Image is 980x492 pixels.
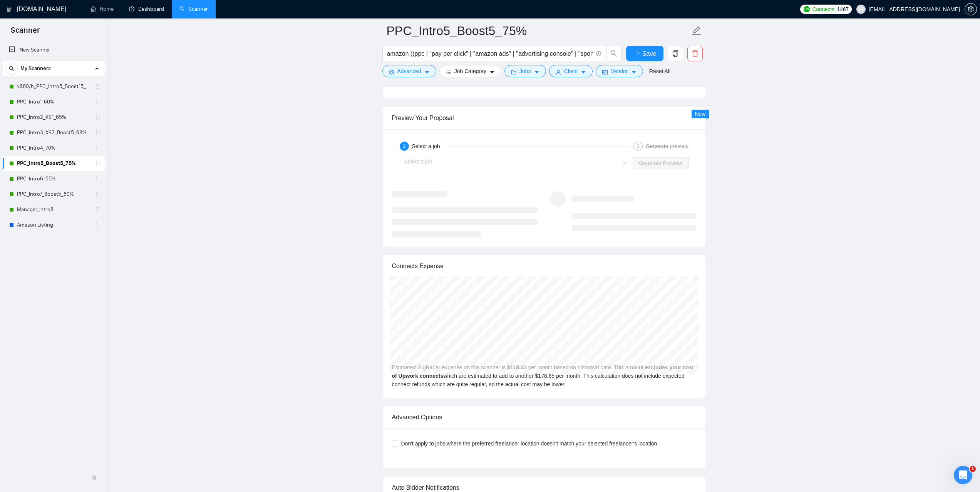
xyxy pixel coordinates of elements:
[17,171,90,187] a: PPC_Intro6_55%
[454,67,486,75] span: Job Category
[556,69,561,75] span: user
[397,67,421,75] span: Advanced
[626,46,663,61] button: Save
[692,26,702,36] span: edit
[649,67,670,75] a: Reset All
[970,466,976,472] span: 1
[392,364,694,379] b: excludes your cost of Upwork connects
[954,466,972,484] iframe: Intercom live chat
[564,67,578,75] span: Client
[392,255,696,277] div: Connects Expense
[95,130,101,136] span: holder
[17,202,90,217] a: Manager_Intro8
[606,46,622,61] button: search
[387,21,690,40] input: Scanner name...
[95,176,101,182] span: holder
[446,69,451,75] span: bars
[489,69,495,75] span: caret-down
[5,25,46,41] span: Scanner
[611,67,628,75] span: Vendor
[504,65,546,77] button: folderJobscaret-down
[668,46,683,61] button: copy
[695,111,705,117] span: New
[581,69,586,75] span: caret-down
[17,110,90,125] a: PPC_Intro2_XS1_65%
[387,49,593,58] input: Search Freelance Jobs...
[392,406,696,428] div: Advanced Options
[668,50,683,57] span: copy
[549,65,593,77] button: userClientcaret-down
[424,69,430,75] span: caret-down
[804,6,810,12] img: upwork-logo.png
[17,94,90,110] a: PPC_Intro1_60%
[642,49,656,58] span: Save
[95,99,101,105] span: holder
[637,143,640,149] span: 2
[965,6,977,12] a: setting
[95,207,101,213] span: holder
[95,114,101,120] span: holder
[20,61,51,76] span: My Scanners
[95,191,101,197] span: holder
[7,3,12,16] img: logo
[95,145,101,151] span: holder
[179,6,208,12] a: searchScanner
[606,50,621,57] span: search
[95,83,101,90] span: holder
[17,125,90,140] a: PPC_Intro3_XS2_Boost5_68%
[95,160,101,167] span: holder
[17,217,90,233] a: Amazon Listing
[519,67,531,75] span: Jobs
[511,69,516,75] span: folder
[92,474,99,482] span: double-left
[403,143,405,149] span: 1
[382,65,436,77] button: settingAdvancedcaret-down
[389,69,394,75] span: setting
[602,69,608,75] span: idcard
[596,65,643,77] button: idcardVendorcaret-down
[596,51,601,56] span: info-circle
[6,66,17,71] span: search
[812,5,835,13] span: Connects:
[17,79,90,94] a: >$80/h_PPC_Intro5_Boost15_65%
[412,142,445,151] div: Select a job
[95,222,101,228] span: holder
[9,42,99,58] a: New Scanner
[687,46,703,61] button: delete
[3,61,105,233] li: My Scanners
[17,187,90,202] a: PPC_Intro7_Boost5_80%
[5,62,18,75] button: search
[858,7,864,12] span: user
[439,65,501,77] button: barsJob Categorycaret-down
[965,6,977,12] span: setting
[633,52,642,58] span: loading
[3,42,105,58] li: New Scanner
[90,6,114,12] a: homeHome
[129,6,164,12] a: dashboardDashboard
[17,140,90,156] a: PPC_Intro4_70%
[646,142,689,151] div: Generate preview
[631,69,637,75] span: caret-down
[534,69,539,75] span: caret-down
[383,277,705,398] div: Estimated GigRadar expense on this scanner is per month based on historical data. This amount whi...
[965,3,977,15] button: setting
[398,439,660,448] span: Don't apply to jobs where the preferred freelancer location doesn't match your selected freelance...
[392,107,696,129] div: Preview Your Proposal
[633,157,688,169] button: Generate Preview
[688,50,702,57] span: delete
[17,156,90,171] a: PPC_Intro5_Boost5_75%
[837,5,849,13] span: 1467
